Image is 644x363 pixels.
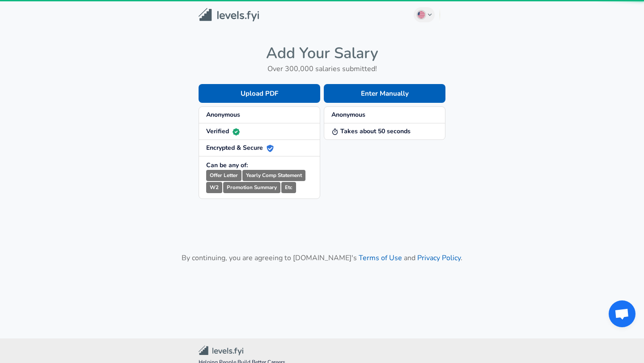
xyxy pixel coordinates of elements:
small: Promotion Summary [223,182,280,193]
small: Etc [281,182,296,193]
strong: Verified [206,127,240,135]
strong: Can be any of: [206,161,248,169]
a: Terms of Use [359,253,402,263]
small: Yearly Comp Statement [242,170,305,181]
button: Enter Manually [324,84,445,103]
img: English (US) [418,11,425,18]
small: Offer Letter [206,170,241,181]
div: Open chat [609,300,636,327]
strong: Encrypted & Secure [206,144,274,152]
small: W2 [206,182,222,193]
button: English (US) [414,7,435,22]
img: Levels.fyi [199,8,259,22]
button: Upload PDF [199,84,320,103]
strong: Takes about 50 seconds [331,127,411,135]
img: Levels.fyi Community [199,346,243,356]
h6: Over 300,000 salaries submitted! [199,63,445,75]
a: Privacy Policy [417,253,461,263]
strong: Anonymous [331,110,365,119]
strong: Anonymous [206,110,240,119]
h4: Add Your Salary [199,44,445,63]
